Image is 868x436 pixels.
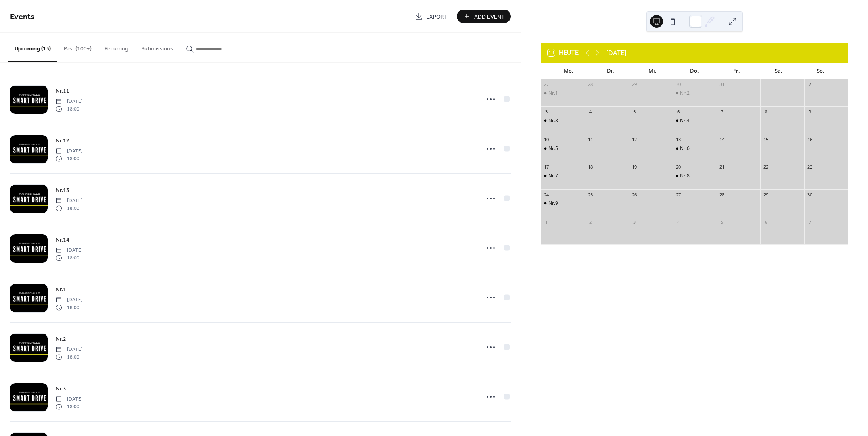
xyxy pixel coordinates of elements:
[631,109,637,115] div: 5
[673,117,717,124] div: Nr.4
[807,81,813,88] div: 2
[56,384,66,393] a: Nr.3
[135,33,180,61] button: Submissions
[56,87,69,96] span: Nr.11
[56,254,83,261] span: 18:00
[56,155,83,162] span: 18:00
[548,90,558,97] div: Nr.1
[544,192,550,198] div: 24
[56,137,69,145] span: Nr.12
[409,10,454,23] a: Export
[56,385,66,393] span: Nr.3
[680,90,690,97] div: Nr.2
[715,63,757,79] div: Fr.
[719,109,725,115] div: 7
[807,109,813,115] div: 9
[631,219,637,225] div: 3
[763,81,769,88] div: 1
[426,13,448,21] span: Export
[56,204,83,212] span: 18:00
[56,197,83,204] span: [DATE]
[587,219,593,225] div: 2
[675,109,681,115] div: 6
[673,173,717,179] div: Nr.8
[675,164,681,170] div: 20
[541,173,585,179] div: Nr.7
[606,48,626,58] div: [DATE]
[56,334,66,344] a: Nr.2
[587,164,593,170] div: 18
[56,186,69,195] a: Nr.13
[56,396,83,403] span: [DATE]
[56,235,69,244] a: Nr.14
[807,192,813,198] div: 30
[56,353,83,361] span: 18:00
[544,81,550,88] div: 27
[680,117,690,124] div: Nr.4
[587,192,593,198] div: 25
[631,192,637,198] div: 26
[675,192,681,198] div: 27
[56,236,69,244] span: Nr.14
[56,346,83,353] span: [DATE]
[57,33,98,61] button: Past (100+)
[544,109,550,115] div: 3
[675,81,681,88] div: 30
[631,136,637,142] div: 12
[544,219,550,225] div: 1
[807,136,813,142] div: 16
[548,63,590,79] div: Mo.
[631,164,637,170] div: 19
[763,136,769,142] div: 15
[548,200,558,207] div: Nr.9
[719,81,725,88] div: 31
[587,109,593,115] div: 4
[56,285,66,294] a: Nr.1
[541,117,585,124] div: Nr.3
[631,81,637,88] div: 29
[587,136,593,142] div: 11
[587,81,593,88] div: 28
[544,136,550,142] div: 10
[56,335,66,344] span: Nr.2
[56,98,83,105] span: [DATE]
[98,33,135,61] button: Recurring
[807,164,813,170] div: 23
[673,145,717,152] div: Nr.6
[763,164,769,170] div: 22
[10,9,35,25] span: Events
[56,86,69,96] a: Nr.11
[541,200,585,207] div: Nr.9
[56,403,83,410] span: 18:00
[800,63,842,79] div: So.
[56,136,69,145] a: Nr.12
[548,117,558,124] div: Nr.3
[763,109,769,115] div: 8
[719,192,725,198] div: 28
[758,63,800,79] div: Sa.
[548,173,558,179] div: Nr.7
[719,219,725,225] div: 5
[8,33,57,62] button: Upcoming (13)
[719,136,725,142] div: 14
[56,148,83,155] span: [DATE]
[675,219,681,225] div: 4
[56,186,69,195] span: Nr.13
[541,90,585,97] div: Nr.1
[548,145,558,152] div: Nr.5
[807,219,813,225] div: 7
[457,10,511,23] button: Add Event
[763,219,769,225] div: 6
[56,247,83,254] span: [DATE]
[56,304,83,311] span: 18:00
[680,173,690,179] div: Nr.8
[56,105,83,113] span: 18:00
[673,63,715,79] div: Do.
[673,90,717,97] div: Nr.2
[545,47,581,58] button: 13Heute
[56,286,66,294] span: Nr.1
[632,63,673,79] div: Mi.
[719,164,725,170] div: 21
[474,13,505,21] span: Add Event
